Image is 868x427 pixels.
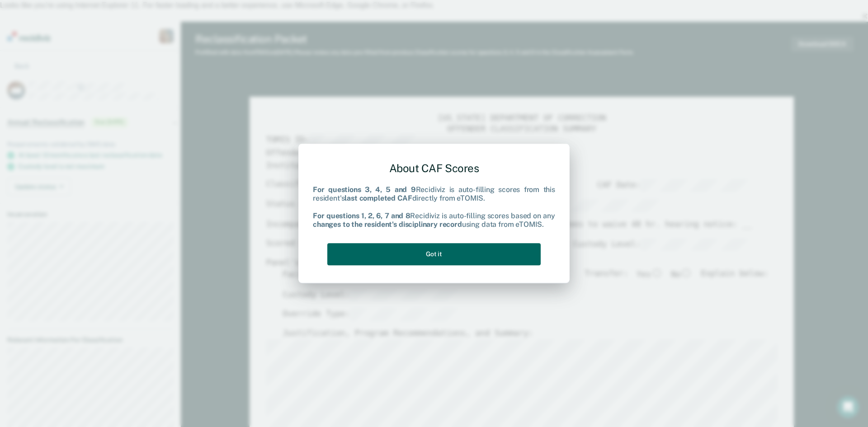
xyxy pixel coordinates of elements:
[313,220,462,229] b: changes to the resident's disciplinary record
[313,186,555,229] div: Recidiviz is auto-filling scores from this resident's directly from eTOMIS. Recidiviz is auto-fil...
[313,155,555,182] div: About CAF Scores
[344,194,412,203] b: last completed CAF
[313,211,410,220] b: For questions 1, 2, 6, 7 and 8
[327,243,541,265] button: Got it
[313,186,416,194] b: For questions 3, 4, 5 and 9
